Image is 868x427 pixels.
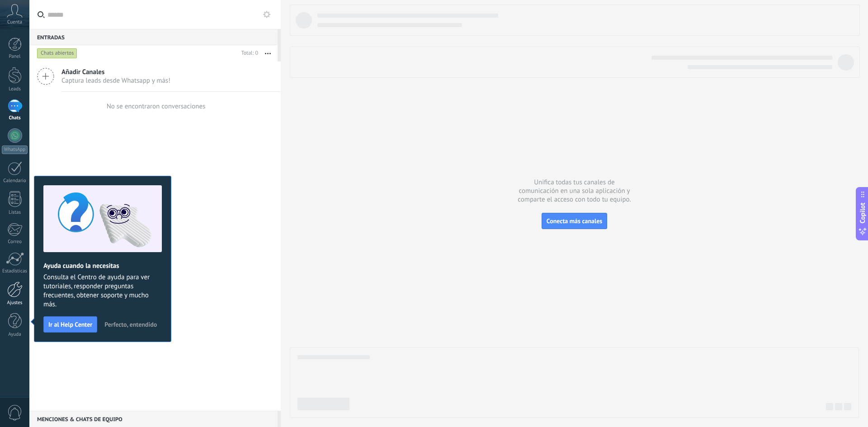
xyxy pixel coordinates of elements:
[2,86,28,92] div: Leads
[104,321,157,328] span: Perfecto, entendido
[43,316,97,333] button: Ir al Help Center
[2,332,28,338] div: Ayuda
[61,68,170,76] span: Añadir Canales
[2,54,28,60] div: Panel
[2,239,28,245] div: Correo
[61,76,170,85] span: Captura leads desde Whatsapp y más!
[100,318,161,331] button: Perfecto, entendido
[43,262,162,270] h2: Ayuda cuando la necesitas
[29,411,278,427] div: Menciones & Chats de equipo
[858,202,867,223] span: Copilot
[7,19,22,25] span: Cuenta
[2,115,28,121] div: Chats
[2,178,28,184] div: Calendario
[2,210,28,216] div: Listas
[2,268,28,274] div: Estadísticas
[43,273,162,309] span: Consulta el Centro de ayuda para ver tutoriales, responder preguntas frecuentes, obtener soporte ...
[107,102,206,111] div: No se encontraron conversaciones
[2,145,28,154] div: WhatsApp
[547,217,602,225] span: Conecta más canales
[48,321,92,328] span: Ir al Help Center
[2,300,28,306] div: Ajustes
[37,48,77,59] div: Chats abiertos
[542,213,607,229] button: Conecta más canales
[29,29,278,45] div: Entradas
[238,49,258,58] div: Total: 0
